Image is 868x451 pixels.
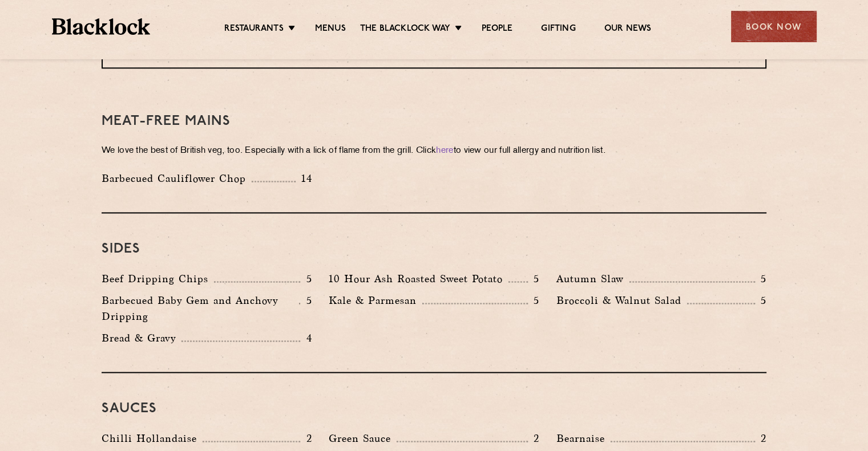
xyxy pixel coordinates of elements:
[300,331,312,346] p: 4
[102,401,766,416] h3: Sauces
[556,271,629,287] p: Autumn Slaw
[102,143,766,159] p: We love the best of British veg, too. Especially with a lick of flame from the grill. Click to vi...
[528,271,539,286] p: 5
[224,23,284,36] a: Restaurants
[482,23,512,36] a: People
[300,431,312,446] p: 2
[300,271,312,286] p: 5
[604,23,652,36] a: Our News
[755,293,766,308] p: 5
[329,430,397,446] p: Green Sauce
[556,430,611,446] p: Bearnaise
[102,242,766,257] h3: Sides
[52,18,151,35] img: BL_Textured_Logo-footer-cropped.svg
[300,293,312,308] p: 5
[360,23,450,36] a: The Blacklock Way
[315,23,346,36] a: Menus
[102,430,203,446] p: Chilli Hollandaise
[329,271,508,287] p: 10 Hour Ash Roasted Sweet Potato
[731,11,817,42] div: Book Now
[102,292,299,324] p: Barbecued Baby Gem and Anchovy Dripping
[541,23,575,36] a: Gifting
[436,147,453,155] a: here
[102,330,181,346] p: Bread & Gravy
[102,114,766,129] h3: Meat-Free mains
[528,293,539,308] p: 5
[528,431,539,446] p: 2
[329,292,422,308] p: Kale & Parmesan
[755,271,766,286] p: 5
[102,271,214,287] p: Beef Dripping Chips
[102,170,252,186] p: Barbecued Cauliflower Chop
[296,171,312,186] p: 14
[755,431,766,446] p: 2
[556,292,687,308] p: Broccoli & Walnut Salad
